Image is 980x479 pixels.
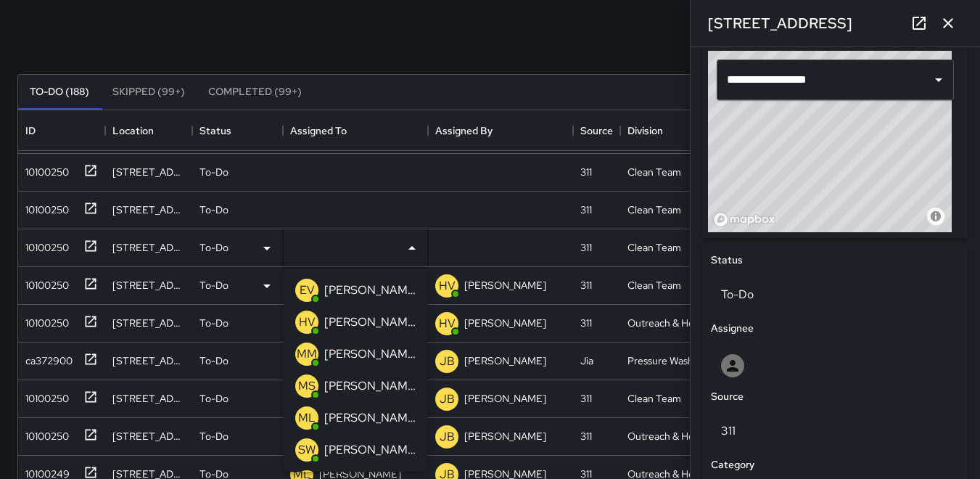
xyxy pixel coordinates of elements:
p: JB [440,353,455,370]
p: To-Do [199,278,228,292]
p: EV [300,282,315,299]
div: Status [192,110,283,151]
div: Source [580,110,613,151]
p: To-Do [199,202,228,217]
div: Location [105,110,192,151]
p: [PERSON_NAME] [324,282,416,299]
button: Close [402,238,422,258]
p: To-Do [199,240,228,255]
p: MM [297,345,317,363]
div: Clean Team [627,240,681,255]
div: Assigned By [435,110,493,151]
p: HV [439,315,456,332]
div: 10100250 [20,272,69,292]
div: 10100250 [20,385,69,406]
p: [PERSON_NAME] [464,278,546,292]
div: 964 Howard Street [112,316,185,330]
div: Clean Team [627,391,681,406]
button: To-Do (188) [18,75,101,110]
div: 1029 Market Street [112,278,185,292]
div: Status [199,110,231,151]
p: [PERSON_NAME] [464,316,546,330]
div: 10100250 [20,423,69,443]
div: ca372900 [20,348,73,368]
p: To-Do [199,391,228,406]
div: 311 [580,316,592,330]
p: To-Do [199,429,228,443]
div: 311 [580,278,592,292]
div: 1101 Market Street [112,202,185,217]
div: 93 10th Street [112,353,185,368]
div: 10100250 [20,310,69,330]
div: Assigned To [283,110,428,151]
div: Jia [580,353,593,368]
p: [PERSON_NAME] [464,353,546,368]
div: Assigned To [290,110,347,151]
div: 311 [580,391,592,406]
div: 311 [580,429,592,443]
p: To-Do [199,165,228,179]
div: 1 6th Street [112,165,185,179]
div: Outreach & Hospitality [627,429,704,443]
div: 10100250 [20,159,69,179]
p: [PERSON_NAME] Weekly [324,441,416,459]
div: 311 [580,202,592,217]
div: 10100250 [20,197,69,217]
div: Assigned By [428,110,573,151]
p: [PERSON_NAME] [324,345,416,363]
p: To-Do [199,316,228,330]
p: SW [298,441,316,459]
p: [PERSON_NAME] [324,409,416,427]
p: To-Do [199,353,228,368]
div: 998 Market Street [112,391,185,406]
div: Division [620,110,711,151]
p: [PERSON_NAME] [324,377,416,395]
p: [PERSON_NAME] [464,429,546,443]
div: ID [25,110,36,151]
div: Clean Team [627,165,681,179]
p: HV [439,277,456,295]
div: 83 Eddy Street [112,429,185,443]
div: 311 [580,165,592,179]
div: Outreach & Hospitality [627,316,704,330]
p: [PERSON_NAME] [464,391,546,406]
p: JB [440,390,455,408]
div: Pressure Washing [627,353,704,368]
div: Location [112,110,154,151]
p: [PERSON_NAME] [324,314,416,331]
button: Skipped (99+) [101,75,197,110]
p: HV [299,314,316,331]
div: Clean Team [627,202,681,217]
div: Division [627,110,663,151]
div: 311 [580,240,592,255]
div: Clean Team [627,278,681,292]
div: Source [573,110,620,151]
p: MS [298,377,316,395]
button: Completed (99+) [197,75,313,110]
p: JB [440,428,455,446]
div: 10100250 [20,234,69,255]
div: 1101 Market Street [112,240,185,255]
div: ID [18,110,105,151]
p: ML [298,409,316,427]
